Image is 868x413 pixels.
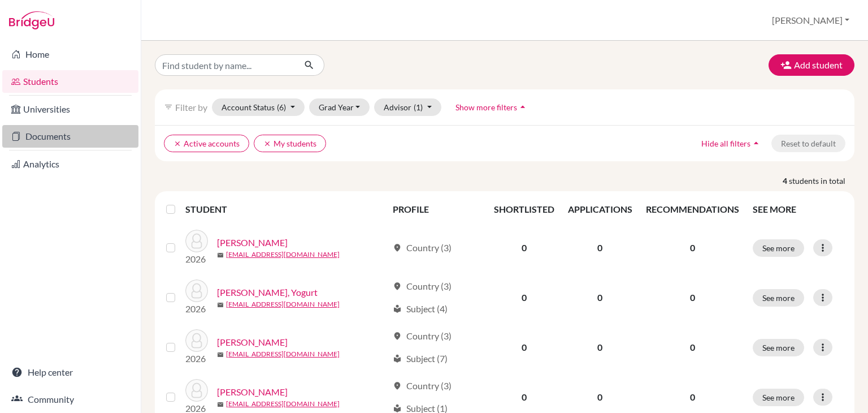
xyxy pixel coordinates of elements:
[155,54,295,76] input: Find student by name...
[753,239,804,257] button: See more
[2,388,138,411] a: Community
[646,341,739,354] p: 0
[393,404,402,413] span: local_library
[185,230,208,252] img: Lee, Joyce
[263,140,271,148] i: clear
[185,379,208,402] img: Lin, Pinky
[175,102,207,113] span: Filter by
[646,291,739,304] p: 0
[217,385,288,399] a: [PERSON_NAME]
[393,241,452,255] div: Country (3)
[487,273,561,322] td: 0
[646,390,739,404] p: 0
[753,339,804,356] button: See more
[2,125,138,148] a: Documents
[393,282,402,291] span: location_on
[393,329,452,343] div: Country (3)
[173,140,181,148] i: clear
[701,139,750,148] span: Hide all filters
[767,10,854,31] button: [PERSON_NAME]
[185,196,386,223] th: STUDENT
[185,252,208,266] p: 2026
[769,54,854,76] button: Add student
[226,399,340,409] a: [EMAIL_ADDRESS][DOMAIN_NAME]
[217,286,318,299] a: [PERSON_NAME], Yogurt
[217,236,288,249] a: [PERSON_NAME]
[217,302,224,308] span: mail
[2,43,138,66] a: Home
[226,349,340,359] a: [EMAIL_ADDRESS][DOMAIN_NAME]
[561,322,639,372] td: 0
[789,175,854,187] span: students in total
[212,98,305,116] button: Account Status(6)
[646,241,739,255] p: 0
[393,381,402,390] span: location_on
[185,352,208,365] p: 2026
[746,196,850,223] th: SEE MORE
[393,379,452,393] div: Country (3)
[2,153,138,175] a: Analytics
[393,332,402,341] span: location_on
[164,135,249,152] button: clearActive accounts
[393,352,448,365] div: Subject (7)
[2,98,138,121] a: Universities
[393,354,402,363] span: local_library
[254,135,326,152] button: clearMy students
[2,70,138,93] a: Students
[487,196,561,223] th: SHORTLISTED
[277,102,286,112] span: (6)
[393,243,402,252] span: location_on
[217,252,224,259] span: mail
[783,175,789,187] strong: 4
[164,102,173,111] i: filter_list
[639,196,746,223] th: RECOMMENDATIONS
[692,135,771,152] button: Hide all filtersarrow_drop_up
[386,196,487,223] th: PROFILE
[517,101,528,113] i: arrow_drop_up
[185,329,208,352] img: Lin, Jenny
[455,102,517,112] span: Show more filters
[9,11,54,29] img: Bridge-U
[446,98,538,116] button: Show more filtersarrow_drop_up
[487,322,561,372] td: 0
[2,361,138,384] a: Help center
[185,302,208,316] p: 2026
[393,302,448,316] div: Subject (4)
[750,137,762,149] i: arrow_drop_up
[217,401,224,408] span: mail
[309,98,370,116] button: Grad Year
[217,351,224,358] span: mail
[771,135,845,152] button: Reset to default
[374,98,441,116] button: Advisor(1)
[487,223,561,273] td: 0
[753,389,804,406] button: See more
[217,335,288,349] a: [PERSON_NAME]
[414,102,423,112] span: (1)
[393,304,402,313] span: local_library
[561,223,639,273] td: 0
[561,196,639,223] th: APPLICATIONS
[226,249,340,260] a: [EMAIL_ADDRESS][DOMAIN_NAME]
[185,279,208,302] img: Liang, Yogurt
[393,279,452,293] div: Country (3)
[226,299,340,309] a: [EMAIL_ADDRESS][DOMAIN_NAME]
[753,289,804,307] button: See more
[561,273,639,322] td: 0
